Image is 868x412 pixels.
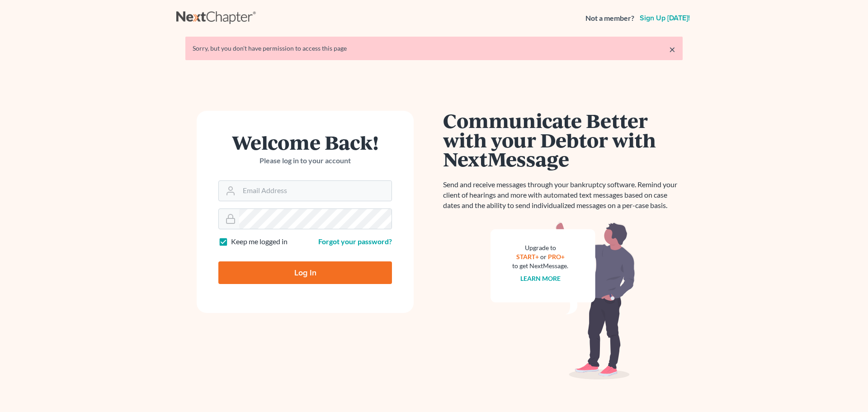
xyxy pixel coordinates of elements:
a: START+ [516,253,539,260]
a: Learn more [520,275,561,282]
input: Email Address [239,181,392,201]
h1: Welcome Back! [218,133,392,152]
div: to get NextMessage. [512,261,568,270]
input: Log In [218,261,392,284]
a: Sign up [DATE]! [638,14,692,22]
p: Send and receive messages through your bankruptcy software. Remind your client of hearings and mo... [443,180,683,211]
p: Please log in to your account [218,156,392,166]
div: Sorry, but you don't have permission to access this page [193,44,675,53]
a: × [669,44,675,55]
a: Forgot your password? [318,237,392,246]
strong: Not a member? [585,13,634,24]
a: PRO+ [548,253,565,260]
label: Keep me logged in [231,237,288,247]
div: Upgrade to [512,243,568,252]
span: or [540,253,547,260]
h1: Communicate Better with your Debtor with NextMessage [443,111,683,169]
img: nextmessage_bg-59042aed3d76b12b5cd301f8e5b87938c9018125f34e5fa2b7a6b67550977c72.svg [491,222,635,380]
